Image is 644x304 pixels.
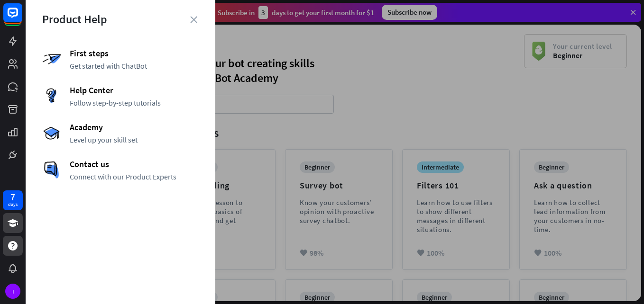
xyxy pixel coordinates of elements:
span: Academy [70,122,199,133]
button: Open LiveChat chat widget [8,4,36,32]
span: Level up your skill set [70,135,199,144]
a: 7 days [3,190,23,210]
i: close [190,16,197,23]
div: days [8,201,18,208]
span: First steps [70,48,199,59]
div: 7 [10,193,15,201]
span: Connect with our Product Experts [70,172,199,181]
div: I [5,284,20,299]
span: Follow step-by-step tutorials [70,98,199,107]
span: Help Center [70,85,199,96]
span: Get started with ChatBot [70,61,199,71]
div: Product Help [42,12,199,27]
span: Contact us [70,159,199,170]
